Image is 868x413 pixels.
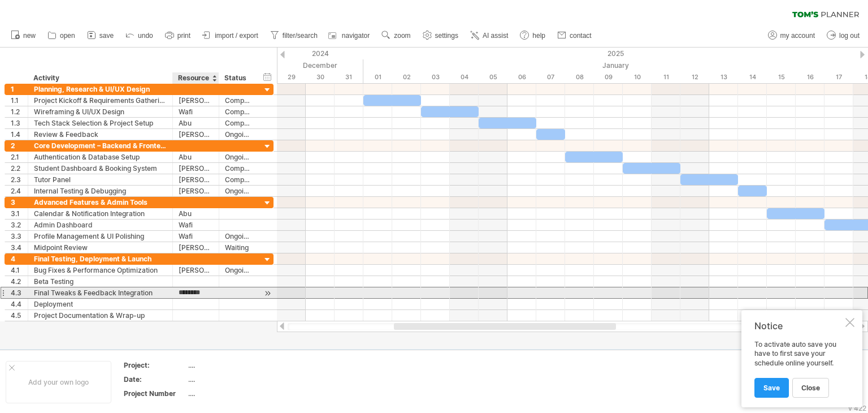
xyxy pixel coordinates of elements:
[179,231,213,242] div: Wafi
[532,32,545,40] span: help
[179,242,213,253] div: [PERSON_NAME]
[763,384,780,392] span: Save
[225,163,250,174] div: Completedte
[435,32,458,40] span: settings
[11,197,28,208] div: 3
[179,118,213,128] div: Abu
[554,28,595,43] a: contact
[34,129,167,140] div: Review & Feedback
[34,265,167,276] div: Bug Fixes & Performance Optimization
[34,287,167,298] div: Final Tweaks & Feedback Integration
[188,389,283,398] div: ....
[34,95,167,106] div: Project Kickoff & Requirements Gathering
[179,106,213,117] div: Wafi
[34,84,167,94] div: Planning, Research & UI/UX Design
[23,32,36,40] span: new
[179,186,213,196] div: [PERSON_NAME]
[84,28,117,43] a: save
[363,71,392,83] div: Wednesday, 1 January 2025
[225,242,250,253] div: Waiting
[824,28,863,43] a: log out
[188,360,283,370] div: ....
[34,299,167,309] div: Deployment
[306,71,335,83] div: Monday, 30 December 2024
[124,360,186,370] div: Project:
[738,71,767,83] div: Tuesday, 14 January 2025
[177,32,190,40] span: print
[225,95,250,106] div: Completed
[570,32,592,40] span: contact
[467,28,511,43] a: AI assist
[11,95,28,106] div: 1.1
[225,186,250,196] div: Ongoing
[215,32,258,40] span: import / export
[8,28,39,43] a: new
[162,28,194,43] a: print
[11,220,28,230] div: 3.2
[123,28,157,43] a: undo
[34,208,167,219] div: Calendar & Notification Integration
[11,118,28,128] div: 1.3
[225,231,250,242] div: Ongoing
[11,84,28,94] div: 1
[11,242,28,253] div: 3.4
[179,129,213,140] div: [PERSON_NAME]
[45,28,79,43] a: open
[225,106,250,117] div: Completed
[11,208,28,219] div: 3.1
[34,197,167,208] div: Advanced Features & Admin Tools
[767,71,796,83] div: Wednesday, 15 January 2025
[34,140,167,151] div: Core Development – Backend & Frontend
[188,375,283,384] div: ....
[124,389,186,398] div: Project Number
[11,152,28,162] div: 2.1
[379,28,414,43] a: zoom
[11,106,28,117] div: 1.2
[33,72,166,84] div: Activity
[179,265,213,276] div: [PERSON_NAME]
[11,129,28,140] div: 1.4
[179,152,213,162] div: Abu
[450,71,479,83] div: Saturday, 4 January 2025
[839,32,860,40] span: log out
[594,71,623,83] div: Thursday, 9 January 2025
[536,71,565,83] div: Tuesday, 7 January 2025
[565,71,594,83] div: Wednesday, 8 January 2025
[335,71,363,83] div: Tuesday, 31 December 2024
[34,186,167,196] div: Internal Testing & Debugging
[34,253,167,264] div: Final Testing, Deployment & Launch
[11,287,28,298] div: 4.3
[780,32,815,40] span: my account
[11,276,28,287] div: 4.2
[225,174,250,185] div: Completed
[796,71,824,83] div: Thursday, 16 January 2025
[138,32,153,40] span: undo
[479,71,507,83] div: Sunday, 5 January 2025
[652,71,680,83] div: Saturday, 11 January 2025
[34,174,167,185] div: Tutor Panel
[11,174,28,185] div: 2.3
[283,32,318,40] span: filter/search
[11,140,28,151] div: 2
[34,310,167,321] div: Project Documentation & Wrap-up
[421,71,450,83] div: Friday, 3 January 2025
[11,253,28,264] div: 4
[6,361,111,403] div: Add your own logo
[483,32,508,40] span: AI assist
[124,375,186,384] div: Date:
[34,276,167,287] div: Beta Testing
[420,28,462,43] a: settings
[11,231,28,242] div: 3.3
[623,71,652,83] div: Friday, 10 January 2025
[34,152,167,162] div: Authentication & Database Setup
[754,320,843,332] div: Notice
[179,220,213,230] div: Wafi
[11,310,28,321] div: 4.5
[342,32,370,40] span: navigator
[824,71,853,83] div: Friday, 17 January 2025
[60,32,75,40] span: open
[225,152,250,162] div: Ongoing
[848,404,866,412] div: v 422
[11,299,28,309] div: 4.4
[765,28,818,43] a: my account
